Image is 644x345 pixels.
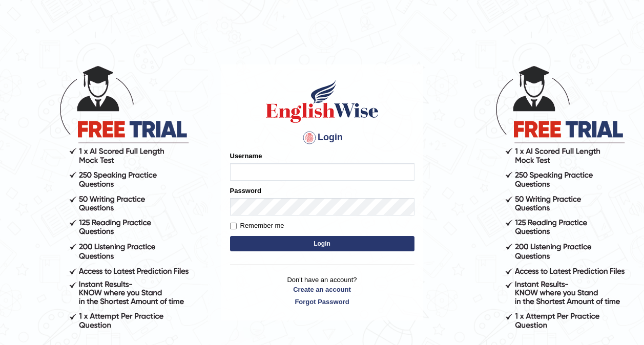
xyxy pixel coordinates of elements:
input: Remember me [230,223,237,229]
img: Logo of English Wise sign in for intelligent practice with AI [264,78,381,124]
h4: Login [230,130,414,146]
label: Password [230,186,261,196]
button: Login [230,236,414,251]
a: Forgot Password [230,297,414,307]
label: Username [230,151,262,161]
p: Don't have an account? [230,275,414,307]
a: Create an account [230,285,414,294]
label: Remember me [230,221,284,231]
